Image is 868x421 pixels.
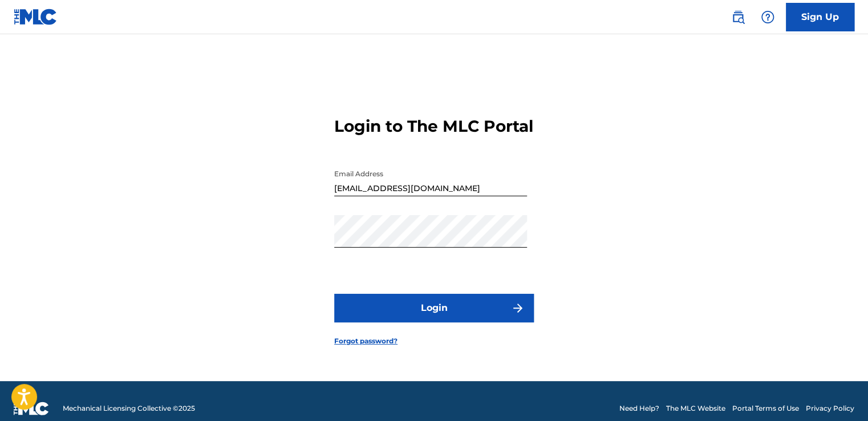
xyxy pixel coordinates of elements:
span: Mechanical Licensing Collective © 2025 [63,403,195,414]
h3: Login to The MLC Portal [334,116,533,136]
a: Forgot password? [334,336,398,346]
a: The MLC Website [666,403,725,414]
img: search [731,10,745,24]
img: f7272a7cc735f4ea7f67.svg [511,301,525,315]
a: Public Search [727,6,749,29]
img: help [761,10,774,24]
button: Login [334,294,534,322]
img: MLC Logo [14,9,58,25]
a: Privacy Policy [806,403,854,414]
div: Help [756,6,779,29]
a: Sign Up [786,3,854,31]
a: Portal Terms of Use [732,403,799,414]
a: Need Help? [619,403,659,414]
img: logo [14,402,49,415]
